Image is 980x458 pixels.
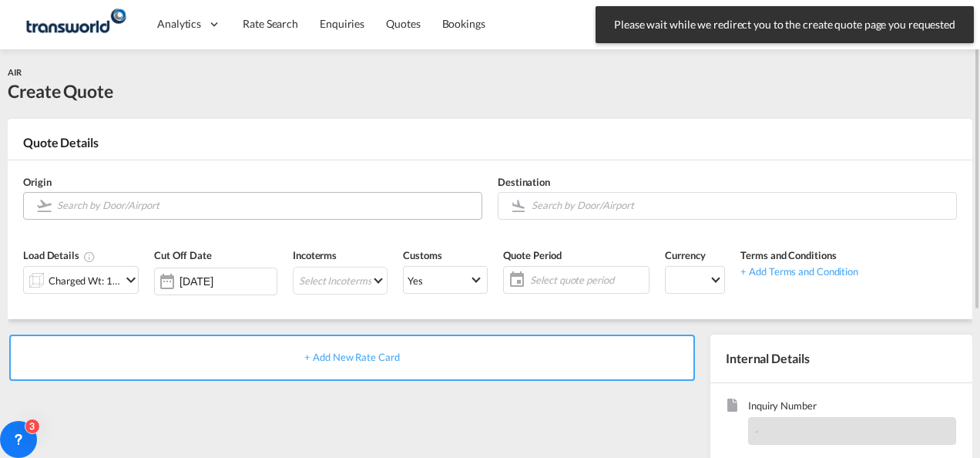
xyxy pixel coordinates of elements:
div: Yes [408,274,423,287]
span: Terms and Conditions [740,249,836,261]
input: Search by Door/Airport [57,192,474,219]
span: Bookings [442,17,485,30]
span: Origin [23,176,51,188]
span: AIR [8,67,22,77]
span: Enquiries [320,17,364,30]
span: Please wait while we redirect you to the create quote page you requested [609,17,960,32]
div: + Add New Rate Card [9,335,695,381]
input: Search by Door/Airport [532,192,948,219]
md-icon: icon-calendar [504,271,522,289]
span: Analytics [157,16,201,32]
span: Destination [498,176,550,188]
div: Charged Wt: 1.00 KGicon-chevron-down [23,266,139,294]
md-select: Select Currency [665,266,725,294]
md-icon: Chargeable Weight [83,251,96,263]
span: Incoterms [293,249,337,261]
div: Charged Wt: 1.00 KG [49,270,121,291]
span: Currency [665,249,705,261]
md-icon: icon-chevron-down [122,271,140,289]
span: Quote Period [503,249,562,261]
div: Quote Details [8,134,972,159]
input: Select [180,275,277,288]
span: Quotes [386,17,420,30]
span: Load Details [23,249,96,261]
span: Customs [403,249,441,261]
div: Create Quote [8,79,113,103]
span: Select quote period [526,269,649,291]
md-select: Select Incoterms [293,267,388,295]
md-select: Select Customs: Yes [403,266,488,294]
span: - [755,425,759,437]
div: Internal Details [710,335,972,382]
span: Cut Off Date [154,249,212,261]
span: Inquiry Number [748,399,956,416]
span: Select quote period [530,273,645,287]
span: Rate Search [243,17,298,30]
span: + Add New Rate Card [304,351,399,363]
img: f753ae806dec11f0841701cdfdf085c0.png [23,7,127,42]
div: + Add Terms and Condition [740,263,858,278]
